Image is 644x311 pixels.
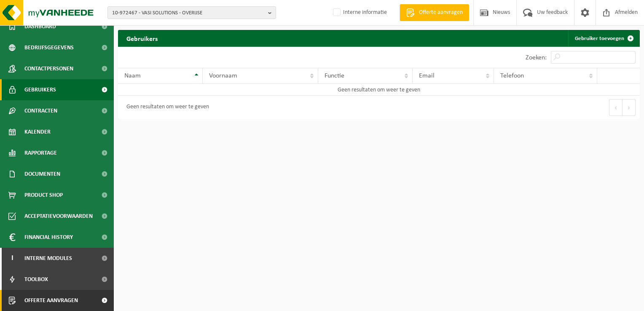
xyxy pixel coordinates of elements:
h2: Gebruikers [118,30,166,46]
span: Email [419,72,435,79]
span: Dashboard [24,16,56,37]
span: I [8,248,16,269]
span: Voornaam [209,72,237,79]
a: Offerte aanvragen [400,4,469,21]
div: Geen resultaten om weer te geven [122,100,209,115]
span: Product Shop [24,185,63,206]
span: Gebruikers [24,79,56,100]
span: Acceptatievoorwaarden [24,206,93,227]
span: Documenten [24,164,60,185]
span: Financial History [24,227,73,248]
span: Contracten [24,100,57,121]
span: Naam [124,72,141,79]
span: 10-972467 - VASI SOLUTIONS - OVERIJSE [112,7,265,19]
span: Kalender [24,121,51,142]
span: Rapportage [24,142,57,164]
span: Functie [325,72,344,79]
span: Offerte aanvragen [417,8,465,17]
button: 10-972467 - VASI SOLUTIONS - OVERIJSE [107,6,276,19]
button: Next [623,99,636,116]
span: Interne modules [24,248,72,269]
button: Previous [609,99,623,116]
label: Zoeken: [526,54,547,61]
td: Geen resultaten om weer te geven [118,84,640,96]
span: Contactpersonen [24,58,73,79]
span: Bedrijfsgegevens [24,37,74,58]
a: Gebruiker toevoegen [568,30,639,47]
span: Telefoon [500,72,524,79]
span: Toolbox [24,269,48,290]
span: Offerte aanvragen [24,290,78,311]
label: Interne informatie [331,6,387,19]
